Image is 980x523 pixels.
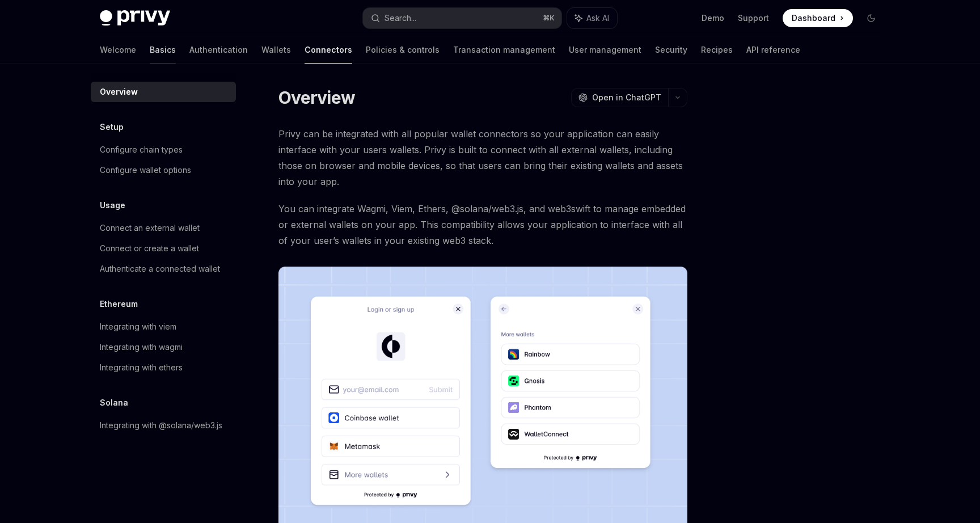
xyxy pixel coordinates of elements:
div: Configure chain types [100,143,183,157]
span: Privy can be integrated with all popular wallet connectors so your application can easily interfa... [278,126,687,189]
button: Ask AI [567,8,617,28]
span: ⌘ K [543,14,555,23]
a: Policies & controls [366,36,440,64]
a: Configure wallet options [91,160,236,180]
div: Integrating with viem [100,320,176,334]
button: Toggle dark mode [862,9,880,27]
a: Connect or create a wallet [91,238,236,259]
a: Configure chain types [91,140,236,160]
a: Authenticate a connected wallet [91,259,236,279]
a: Authentication [189,36,248,64]
div: Integrating with ethers [100,361,183,374]
a: Wallets [261,36,291,64]
button: Open in ChatGPT [571,88,668,107]
div: Integrating with @solana/web3.js [100,419,222,432]
h5: Usage [100,199,125,212]
div: Configure wallet options [100,163,191,177]
span: Dashboard [792,12,835,24]
img: dark logo [100,10,170,26]
span: Ask AI [586,12,609,24]
a: Connectors [305,36,352,64]
div: Integrating with wagmi [100,340,183,354]
h5: Ethereum [100,297,138,311]
a: API reference [746,36,800,64]
a: Integrating with ethers [91,357,236,378]
div: Authenticate a connected wallet [100,262,220,276]
a: Integrating with viem [91,317,236,337]
a: Support [738,12,769,24]
a: Welcome [100,36,136,64]
a: Demo [702,12,724,24]
a: Transaction management [453,36,555,64]
span: You can integrate Wagmi, Viem, Ethers, @solana/web3.js, and web3swift to manage embedded or exter... [278,201,687,248]
a: Connect an external wallet [91,218,236,238]
a: Security [655,36,687,64]
h1: Overview [278,87,355,108]
div: Search... [385,11,416,25]
h5: Solana [100,396,128,410]
a: Integrating with wagmi [91,337,236,357]
a: Recipes [701,36,733,64]
a: Basics [150,36,176,64]
div: Connect or create a wallet [100,242,199,255]
span: Open in ChatGPT [592,92,661,103]
a: Dashboard [783,9,853,27]
div: Overview [100,85,138,99]
div: Connect an external wallet [100,221,200,235]
a: User management [569,36,641,64]
a: Integrating with @solana/web3.js [91,415,236,436]
h5: Setup [100,120,124,134]
button: Search...⌘K [363,8,561,28]
a: Overview [91,82,236,102]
